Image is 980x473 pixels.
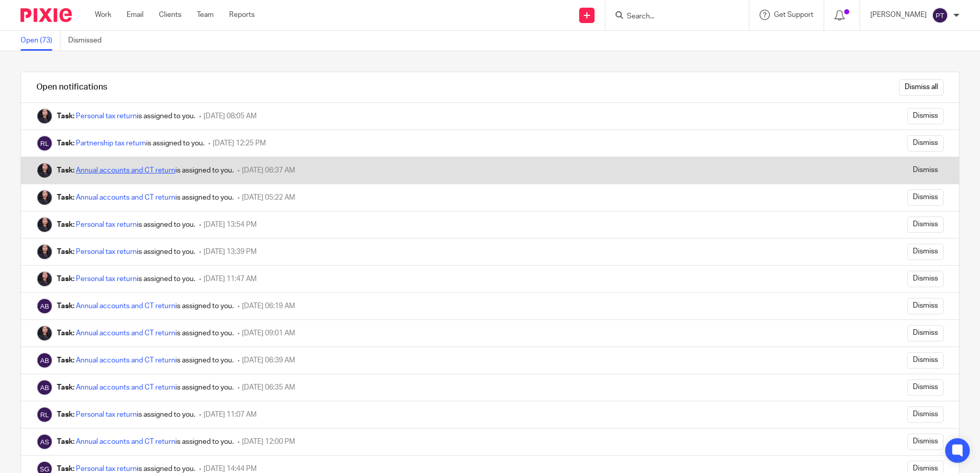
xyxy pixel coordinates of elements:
div: is assigned to you. [57,301,234,311]
input: Dismiss [907,271,944,287]
a: Work [95,10,111,20]
a: Annual accounts and CT return [76,384,175,391]
b: Task: [57,194,74,201]
b: Task: [57,113,74,120]
p: [PERSON_NAME] [870,10,927,20]
a: Clients [159,10,181,20]
a: Annual accounts and CT return [76,303,175,310]
span: [DATE] 12:00 PM [242,438,295,445]
div: is assigned to you. [57,355,234,365]
span: Get Support [774,11,813,18]
div: is assigned to you. [57,274,195,284]
img: Christina Maharjan [36,271,53,287]
a: Annual accounts and CT return [76,357,175,364]
a: Annual accounts and CT return [76,167,175,174]
div: is assigned to you. [57,165,234,176]
b: Task: [57,275,74,283]
input: Dismiss [907,244,944,260]
div: is assigned to you. [57,111,195,121]
input: Dismiss [907,379,944,396]
div: is assigned to you. [57,437,234,447]
b: Task: [57,384,74,391]
img: Ridam Lakhotia [36,135,53,152]
b: Task: [57,438,74,445]
div: is assigned to you. [57,138,205,148]
span: [DATE] 06:39 AM [242,357,295,364]
img: Christina Maharjan [36,217,53,233]
a: Personal tax return [76,221,137,228]
span: [DATE] 14:44 PM [203,465,257,472]
a: Annual accounts and CT return [76,194,175,201]
h1: Open notifications [36,82,107,93]
span: [DATE] 06:35 AM [242,384,295,391]
img: Christina Maharjan [36,108,53,124]
input: Search [626,12,718,21]
b: Task: [57,357,74,364]
span: [DATE] 12:25 PM [213,140,266,147]
input: Dismiss [907,135,944,152]
img: Christina Maharjan [36,189,53,206]
span: [DATE] 06:19 AM [242,303,295,310]
a: Annual accounts and CT return [76,438,175,445]
a: Team [197,10,214,20]
span: [DATE] 11:47 AM [203,275,257,283]
input: Dismiss [907,162,944,179]
b: Task: [57,330,74,337]
b: Task: [57,167,74,174]
a: Personal tax return [76,465,137,472]
a: Dismissed [68,31,109,51]
input: Dismiss [907,352,944,369]
span: [DATE] 08:05 AM [203,113,257,120]
b: Task: [57,221,74,228]
a: Open (73) [21,31,60,51]
b: Task: [57,140,74,147]
a: Personal tax return [76,275,137,283]
span: [DATE] 05:22 AM [242,194,295,201]
img: Pixie [21,8,72,22]
img: Christina Maharjan [36,162,53,179]
img: Anu Bista [36,352,53,369]
img: Christina Maharjan [36,244,53,260]
span: [DATE] 09:01 AM [242,330,295,337]
input: Dismiss [907,406,944,423]
div: is assigned to you. [57,382,234,393]
img: svg%3E [932,7,948,24]
input: Dismiss [907,217,944,233]
img: Anu Bista [36,298,53,314]
a: Partnership tax return [76,140,146,147]
b: Task: [57,303,74,310]
div: is assigned to you. [57,328,234,338]
div: is assigned to you. [57,410,195,420]
div: is assigned to you. [57,220,195,230]
span: [DATE] 13:54 PM [203,221,257,228]
b: Task: [57,248,74,255]
a: Annual accounts and CT return [76,330,175,337]
a: Email [127,10,144,20]
a: Personal tax return [76,113,137,120]
input: Dismiss [907,434,944,450]
div: is assigned to you. [57,247,195,257]
input: Dismiss [907,108,944,124]
img: Ridam Lakhotia [36,406,53,423]
input: Dismiss [907,298,944,314]
a: Personal tax return [76,411,137,418]
img: Anu Bista [36,379,53,396]
span: [DATE] 13:39 PM [203,248,257,255]
b: Task: [57,465,74,472]
span: [DATE] 11:07 AM [203,411,257,418]
b: Task: [57,411,74,418]
div: is assigned to you. [57,192,234,203]
input: Dismiss [907,325,944,341]
input: Dismiss all [899,79,944,96]
img: Alina Shrestha [36,434,53,450]
img: Christina Maharjan [36,325,53,341]
span: [DATE] 06:37 AM [242,167,295,174]
a: Reports [229,10,255,20]
a: Personal tax return [76,248,137,255]
input: Dismiss [907,189,944,206]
